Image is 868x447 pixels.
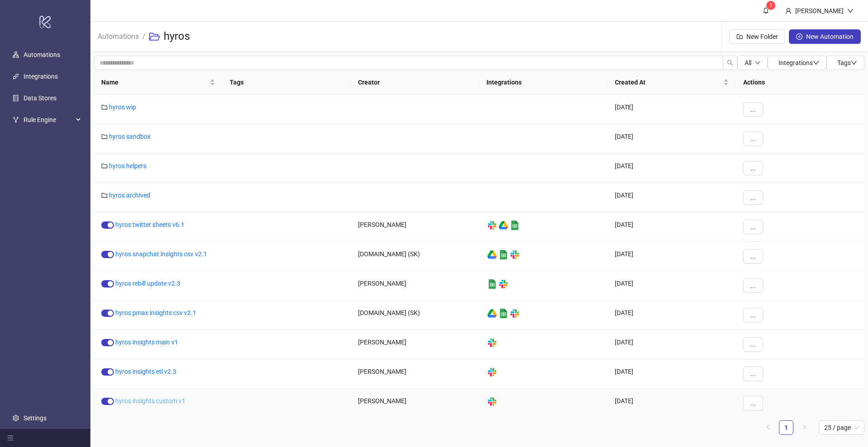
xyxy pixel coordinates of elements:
[115,250,207,258] a: hyros snapchat insights csv v2.1
[24,111,73,129] span: Rule Engine
[779,420,793,435] li: 1
[750,400,756,407] span: ...
[743,278,763,293] button: ...
[109,162,146,169] a: hyros helpers
[101,133,108,140] span: folder
[750,106,756,113] span: ...
[796,33,802,40] span: plus-circle
[743,132,763,146] button: ...
[351,212,479,242] div: [PERSON_NAME]
[737,56,768,70] button: Alldown
[736,70,864,95] th: Actions
[164,29,190,44] h3: hyros
[115,339,178,346] a: hyros insights main v1
[743,396,763,410] button: ...
[750,341,756,348] span: ...
[819,420,864,435] div: Page Size
[115,397,185,405] a: hyros insights custom v1
[142,22,146,51] li: /
[608,242,736,271] div: [DATE]
[778,59,819,66] span: Integrations
[785,8,792,14] span: user
[765,424,771,430] span: left
[608,359,736,389] div: [DATE]
[743,102,763,117] button: ...
[115,368,176,375] a: hyros insights etl v2.3
[101,77,208,87] span: Name
[729,29,785,44] button: New Folder
[851,60,857,66] span: down
[755,60,760,66] span: down
[750,135,756,142] span: ...
[746,33,778,40] span: New Folder
[94,70,222,95] th: Name
[7,435,14,441] span: menu-fold
[13,117,19,123] span: fork
[24,51,60,58] a: Automations
[109,104,136,111] a: hyros wip
[351,271,479,301] div: [PERSON_NAME]
[847,8,854,14] span: down
[608,124,736,154] div: [DATE]
[351,389,479,418] div: [PERSON_NAME]
[826,56,864,70] button: Tagsdown
[797,420,811,435] li: Next Page
[736,33,743,40] span: folder-add
[96,31,141,41] a: Automations
[479,70,608,95] th: Integrations
[109,192,150,199] a: hyros archived
[824,421,859,434] span: 25 / page
[608,389,736,418] div: [DATE]
[608,70,736,95] th: Created At
[351,359,479,389] div: [PERSON_NAME]
[115,280,180,287] a: hyros rebill update v2.3
[769,2,773,9] span: 1
[727,60,733,66] span: search
[24,73,58,80] a: Integrations
[806,33,854,40] span: New Automation
[750,282,756,289] span: ...
[743,308,763,322] button: ...
[766,1,775,10] sup: 1
[615,77,722,87] span: Created At
[743,367,763,381] button: ...
[608,301,736,330] div: [DATE]
[750,253,756,260] span: ...
[101,192,108,198] span: folder
[750,311,756,319] span: ...
[101,104,108,110] span: folder
[750,165,756,172] span: ...
[792,6,847,16] div: [PERSON_NAME]
[149,31,160,42] span: folder-open
[768,56,826,70] button: Integrationsdown
[743,190,763,205] button: ...
[779,421,793,434] a: 1
[745,59,751,66] span: All
[789,29,861,44] button: New Automation
[761,420,775,435] button: left
[743,220,763,234] button: ...
[351,330,479,359] div: [PERSON_NAME]
[743,161,763,175] button: ...
[750,223,756,231] span: ...
[608,95,736,124] div: [DATE]
[750,370,756,377] span: ...
[763,7,769,14] span: bell
[115,309,196,316] a: hyros pmax insights csv v2.1
[101,163,108,169] span: folder
[351,242,479,271] div: [DOMAIN_NAME] (SK)
[750,194,756,201] span: ...
[608,212,736,242] div: [DATE]
[608,183,736,212] div: [DATE]
[222,70,351,95] th: Tags
[608,330,736,359] div: [DATE]
[109,133,151,140] a: hyros sandbox
[351,70,479,95] th: Creator
[837,59,857,66] span: Tags
[761,420,775,435] li: Previous Page
[743,249,763,263] button: ...
[743,337,763,352] button: ...
[608,271,736,301] div: [DATE]
[802,424,807,430] span: right
[351,301,479,330] div: [DOMAIN_NAME] (SK)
